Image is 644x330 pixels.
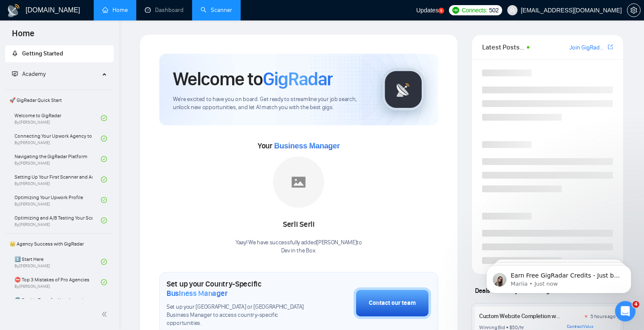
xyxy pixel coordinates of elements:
[14,129,101,148] a: Connecting Your Upwork Agency to GigRadarBy[PERSON_NAME]
[14,170,101,189] a: Setting Up Your First Scanner and Auto-BidderBy[PERSON_NAME]
[22,70,46,78] span: Academy
[14,293,101,312] a: 🌚 Rookie Traps for New Agencies
[569,43,606,52] a: Join GigRadar Slack Community
[632,301,639,308] span: 4
[101,279,107,285] span: check-circle
[627,7,640,14] span: setting
[462,6,487,15] span: Connects:
[608,43,613,51] a: export
[440,9,443,13] text: 5
[14,252,101,271] a: 1️⃣ Start HereBy[PERSON_NAME]
[14,150,101,168] a: Navigating the GigRadar PlatformBy[PERSON_NAME]
[627,3,641,17] button: setting
[6,235,113,252] span: 👑 Agency Success with GigRadar
[101,197,107,203] span: check-circle
[438,8,444,14] a: 5
[167,279,311,298] h1: Set up your Country-Specific
[101,217,107,223] span: check-circle
[509,7,515,13] span: user
[101,156,107,162] span: check-circle
[101,310,110,318] span: double-left
[22,50,63,57] span: Getting Started
[5,45,114,62] li: Getting Started
[471,283,587,298] span: Deals closed by similar GigRadar users
[102,6,128,14] a: homeHome
[12,71,18,77] span: fund-projection-screen
[263,67,333,90] span: GigRadar
[14,109,101,127] a: Welcome to GigRadarBy[PERSON_NAME]
[101,259,107,265] span: check-circle
[479,313,614,320] a: Custom Website Completion with Donation Integration
[615,301,635,321] iframe: Intercom live chat
[382,68,425,111] img: gigradar-logo.png
[173,67,333,90] h1: Welcome to
[236,247,362,255] p: Dev in the Box .
[14,273,101,292] a: ⛔ Top 3 Mistakes of Pro AgenciesBy[PERSON_NAME]
[101,177,107,182] span: check-circle
[6,92,113,109] span: 🚀 GigRadar Quick Start
[369,298,416,308] div: Contact our team
[590,313,615,320] div: 5 hours ago
[273,156,324,208] img: placeholder.png
[258,141,340,151] span: Your
[452,7,459,14] img: upwork-logo.png
[201,6,232,14] a: searchScanner
[167,289,227,298] span: Business Manager
[5,27,41,45] span: Home
[12,70,46,78] span: Academy
[627,7,641,14] a: setting
[567,324,615,329] div: Contract Value
[14,191,101,209] a: Optimizing Your Upwork ProfileBy[PERSON_NAME]
[608,43,613,50] span: export
[173,96,368,112] span: We're excited to have you on board. Get ready to streamline your job search, unlock new opportuni...
[167,303,311,327] span: Set up your [GEOGRAPHIC_DATA] or [GEOGRAPHIC_DATA] Business Manager to access country-specific op...
[482,42,524,52] span: Latest Posts from the GigRadar Community
[474,247,644,307] iframe: Intercom notifications message
[354,287,431,319] button: Contact our team
[489,6,498,15] span: 502
[12,50,18,56] span: rocket
[101,115,107,121] span: check-circle
[7,4,20,17] img: logo
[236,217,362,232] div: Serli Serli
[236,239,362,255] div: Yaay! We have successfully added [PERSON_NAME] to
[145,6,184,14] a: dashboardDashboard
[416,7,438,14] span: Updates
[14,211,101,230] a: Optimizing and A/B Testing Your Scanner for Better ResultsBy[PERSON_NAME]
[101,136,107,142] span: check-circle
[274,142,339,150] span: Business Manager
